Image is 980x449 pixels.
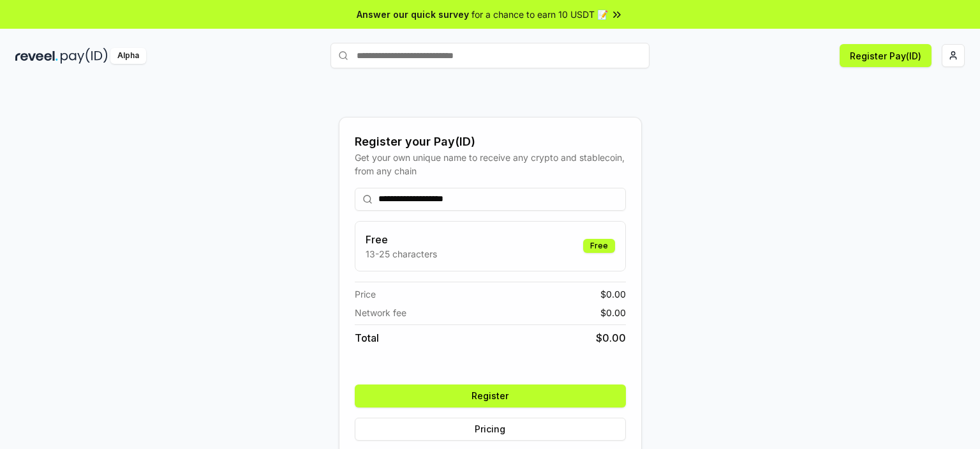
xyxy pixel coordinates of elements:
[357,8,469,21] span: Answer our quick survey
[355,330,379,346] span: Total
[366,232,437,247] h3: Free
[15,48,58,64] img: reveel_dark
[355,418,626,441] button: Pricing
[366,247,437,261] p: 13-25 characters
[355,306,406,319] span: Network fee
[596,330,626,346] span: $ 0.00
[61,48,108,64] img: pay_id
[355,133,626,151] div: Register your Pay(ID)
[110,48,146,64] div: Alpha
[583,239,615,253] div: Free
[600,287,626,301] span: $ 0.00
[355,384,626,407] button: Register
[355,151,626,178] div: Get your own unique name to receive any crypto and stablecoin, from any chain
[600,306,626,319] span: $ 0.00
[355,287,376,301] span: Price
[471,8,608,21] span: for a chance to earn 10 USDT 📝
[840,44,932,67] button: Register Pay(ID)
